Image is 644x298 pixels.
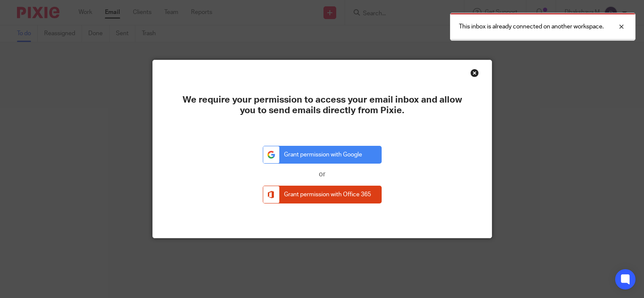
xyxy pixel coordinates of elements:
h1: We require your permission to access your email inbox and allow you to send emails directly from ... [183,95,462,116]
p: or [263,170,382,179]
a: Grant permission with Office 365 [263,186,382,204]
a: Grant permission with Google [263,146,382,164]
div: Close this dialog window [470,69,479,77]
p: This inbox is already connected on another workspace. [459,22,604,31]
